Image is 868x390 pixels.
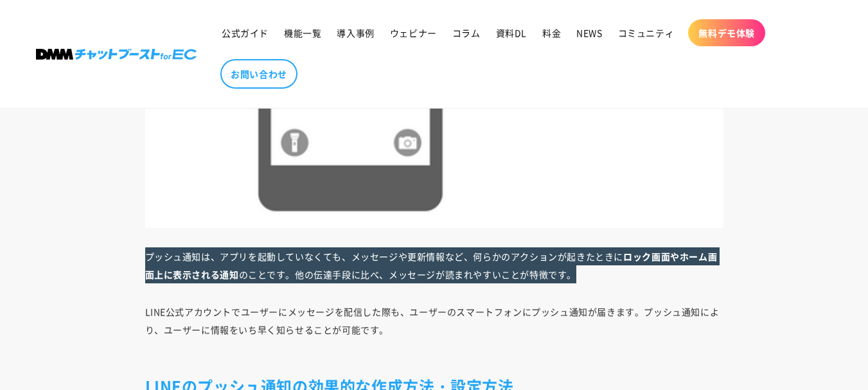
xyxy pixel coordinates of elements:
a: 料金 [535,19,569,46]
img: 株式会社DMM Boost [36,49,197,60]
p: プッシュ通知は、アプリを起動していなくても、メッセージや更新情報など、何らかのアクションが起きたときに のことです。他の伝達手段に比べ、メッセージが読まれやすいことが特徴です。 [145,247,723,283]
a: コミュニティ [610,19,682,46]
a: 機能一覧 [276,19,329,46]
a: NEWS [569,19,610,46]
strong: ロック画面やホーム画面上に表示される通知 [145,250,718,281]
a: 導入事例 [329,19,382,46]
a: 資料DL [488,19,535,46]
span: NEWS [576,27,602,39]
a: 公式ガイド [214,19,276,46]
span: 無料デモ体験 [698,27,755,39]
span: 機能一覧 [284,27,321,39]
span: コラム [452,27,481,39]
span: 料金 [542,27,561,39]
a: お問い合わせ [220,59,297,89]
span: 導入事例 [337,27,374,39]
span: コミュニティ [618,27,675,39]
a: ウェビナー [382,19,445,46]
span: ウェビナー [390,27,437,39]
span: 資料DL [496,27,527,39]
span: お問い合わせ [231,68,287,80]
p: LINE公式アカウントでユーザーにメッセージを配信した際も、ユーザーのスマートフォンにプッシュ通知が届きます。プッシュ通知により、ユーザーに情報をいち早く知らせることが可能です。 [145,303,723,357]
a: コラム [445,19,488,46]
span: 公式ガイド [222,27,269,39]
a: 無料デモ体験 [688,19,765,46]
